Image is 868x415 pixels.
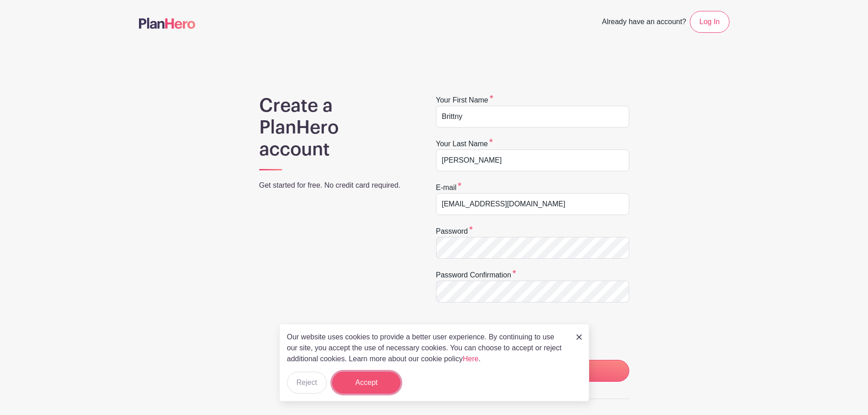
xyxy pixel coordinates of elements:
[602,13,686,33] span: Already have an account?
[287,332,567,364] p: Our website uses cookies to provide a better user experience. By continuing to use our site, you ...
[287,372,327,394] button: Reject
[332,372,401,394] button: Accept
[436,313,575,349] iframe: reCAPTCHA
[436,106,629,128] input: e.g. Julie
[259,95,412,160] h1: Create a PlanHero account
[690,11,729,33] a: Log In
[436,182,462,193] label: E-mail
[139,18,195,29] img: logo-507f7623f17ff9eddc593b1ce0a138ce2505c220e1c5a4e2b4648c50719b7d32.svg
[576,334,582,340] img: close_button-5f87c8562297e5c2d7936805f587ecaba9071eb48480494691a3f1689db116b3.svg
[436,149,629,171] input: e.g. Smith
[436,138,493,149] label: Your last name
[436,226,473,237] label: Password
[463,355,479,363] a: Here
[436,270,516,281] label: Password confirmation
[436,193,629,215] input: e.g. julie@eventco.com
[436,95,493,106] label: Your first name
[259,180,412,191] p: Get started for free. No credit card required.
